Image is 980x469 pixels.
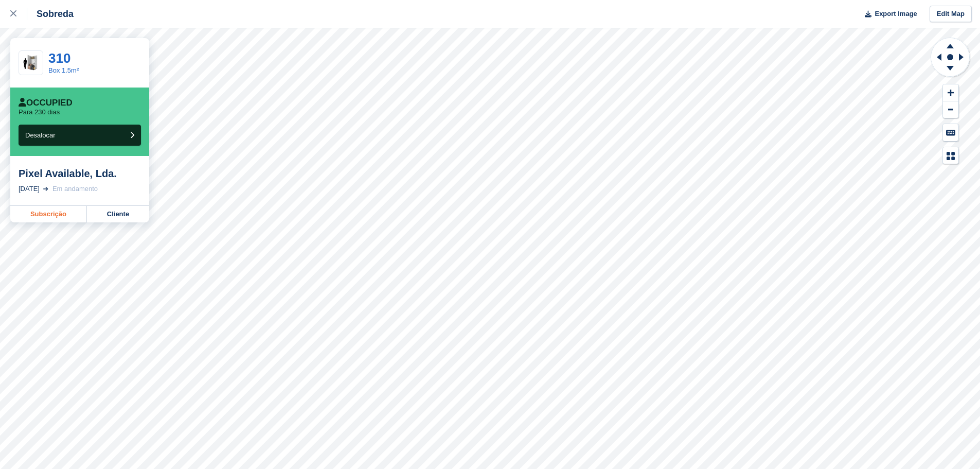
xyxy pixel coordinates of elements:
[19,125,141,146] button: Desalocar
[52,184,98,194] div: Em andamento
[943,147,958,164] button: Map Legend
[19,167,141,180] div: Pixel Available, Lda.
[25,131,56,139] span: Desalocar
[875,9,917,19] span: Export Image
[43,187,48,191] img: arrow-right-light-icn-cde0832a797a2874e46488d9cf13f60e5c3a73dbe684e267c42b8395dfbc2abf.svg
[48,66,79,74] a: Box 1.5m²
[19,108,60,116] p: Para 230 dias
[943,124,958,141] button: Keyboard Shortcuts
[48,50,70,66] a: 310
[930,6,972,23] a: Edit Map
[943,101,958,118] button: Zoom Out
[87,206,149,222] a: Cliente
[10,206,87,222] a: Subscrição
[943,84,958,101] button: Zoom In
[859,6,917,23] button: Export Image
[19,98,73,108] div: Occupied
[19,184,40,194] div: [DATE]
[19,54,43,72] img: 15-sqft-unit.jpg
[27,8,74,20] div: Sobreda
